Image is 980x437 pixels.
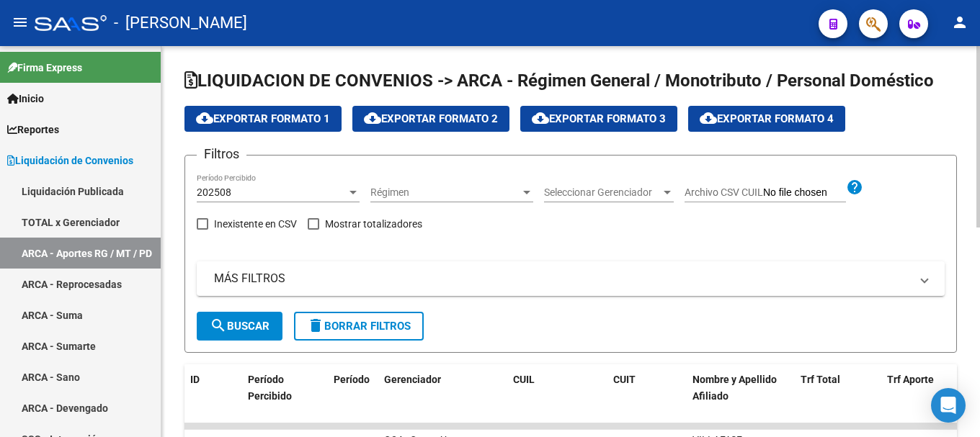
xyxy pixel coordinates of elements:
mat-icon: cloud_download [196,109,213,127]
span: LIQUIDACION DE CONVENIOS -> ARCA - Régimen General / Monotributo / Personal Doméstico [184,71,934,91]
span: Seleccionar Gerenciador [544,186,661,199]
datatable-header-cell: CUIT [607,364,687,428]
span: Buscar [210,320,269,333]
span: Borrar Filtros [307,320,411,333]
span: Firma Express [7,60,82,76]
mat-expansion-panel-header: MÁS FILTROS [197,261,945,296]
mat-icon: menu [12,14,29,31]
datatable-header-cell: CUIL [507,364,587,428]
span: Nombre y Apellido Afiliado [692,374,777,402]
datatable-header-cell: Período [328,364,378,428]
h3: Filtros [197,144,246,164]
datatable-header-cell: ID [184,364,242,428]
datatable-header-cell: Trf Aporte [881,364,968,428]
span: 202508 [197,186,231,198]
datatable-header-cell: Nombre y Apellido Afiliado [687,364,795,428]
mat-icon: cloud_download [532,109,549,127]
span: Reportes [7,122,59,138]
span: Exportar Formato 3 [532,112,666,125]
span: - [PERSON_NAME] [114,7,247,39]
span: Exportar Formato 4 [700,112,834,125]
input: Archivo CSV CUIL [763,186,846,199]
mat-icon: help [846,179,863,196]
span: Gerenciador [384,374,441,385]
span: ID [190,374,200,385]
mat-icon: search [210,317,227,334]
span: Período Percibido [248,374,292,402]
div: Open Intercom Messenger [931,388,966,423]
span: Trf Aporte [887,374,934,385]
button: Exportar Formato 3 [520,106,677,132]
button: Exportar Formato 4 [688,106,845,132]
button: Exportar Formato 2 [352,106,509,132]
span: Período [334,374,370,385]
span: Inexistente en CSV [214,215,297,233]
button: Buscar [197,312,282,341]
mat-icon: cloud_download [364,109,381,127]
span: Archivo CSV CUIL [685,186,763,198]
span: Régimen [370,186,520,199]
datatable-header-cell: Trf Total [795,364,881,428]
datatable-header-cell: Período Percibido [242,364,307,428]
span: Inicio [7,91,44,107]
mat-icon: delete [307,317,324,334]
span: Liquidación de Convenios [7,153,133,168]
span: Trf Total [801,374,840,385]
button: Exportar Formato 1 [184,106,342,132]
span: Exportar Formato 1 [196,112,330,125]
mat-icon: person [951,14,968,31]
mat-icon: cloud_download [700,109,717,127]
button: Borrar Filtros [294,312,424,341]
mat-panel-title: MÁS FILTROS [214,271,910,287]
span: Exportar Formato 2 [364,112,498,125]
span: CUIL [513,374,535,385]
datatable-header-cell: Gerenciador [378,364,486,428]
span: Mostrar totalizadores [325,215,422,233]
span: CUIT [613,374,636,385]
